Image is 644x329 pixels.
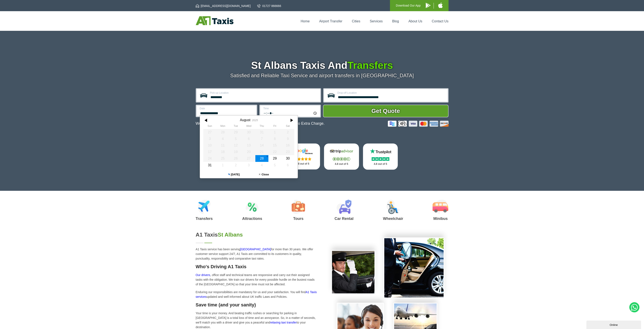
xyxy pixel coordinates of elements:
[426,3,430,8] img: A1 Taxis Android App
[347,60,393,71] span: Transfers
[210,92,318,94] label: Pick-up Location
[432,19,448,23] a: Contact Us
[216,142,229,149] div: 11 August 2025
[392,19,399,23] a: Blog
[196,273,210,277] a: Our drivers
[323,105,449,117] button: Get Quote
[242,217,262,221] h3: Attractions
[216,129,229,135] div: 28 July 2025
[242,162,255,168] div: 03 September 2025
[335,217,353,221] h3: Car Rental
[196,290,317,299] p: Enduring our responsibilities are mandatory for us and your satisfaction. You will find updated a...
[196,290,317,298] a: A1 Taxis services
[196,302,317,308] h3: Save time (and your sanity)
[203,149,216,155] div: 17 August 2025
[438,3,443,8] img: A1 Taxis iPhone App
[281,129,294,135] div: 02 August 2025
[203,162,216,168] div: 31 August 2025
[242,129,255,135] div: 30 July 2025
[203,142,216,149] div: 10 August 2025
[249,171,279,178] button: Close
[229,149,242,155] div: 19 August 2025
[246,200,258,214] img: Attractions
[352,19,360,23] a: Cities
[240,248,271,251] a: [GEOGRAPHIC_DATA]
[586,320,642,329] iframe: chat widget
[216,162,229,168] div: 01 September 2025
[370,19,383,23] a: Services
[216,155,229,162] div: 25 August 2025
[383,217,403,221] h3: Wheelchair
[292,200,305,214] img: Tours
[396,3,421,8] p: Download Our App
[255,162,268,168] div: 04 September 2025
[203,129,216,135] div: 27 July 2025
[290,148,315,154] img: Google
[216,149,229,155] div: 18 August 2025
[255,155,268,162] div: 28 August 2025
[281,155,294,162] div: 30 August 2025
[281,125,294,129] th: Saturday
[196,273,317,287] p: , office staff and technical teams are responsive and carry out their assigned tasks with the obl...
[242,149,255,155] div: 20 August 2025
[268,125,281,129] th: Friday
[263,107,317,110] label: Time
[268,149,281,155] div: 22 August 2025
[281,162,294,168] div: 06 September 2025
[218,232,243,238] span: St Albans
[257,4,281,8] a: 01727 866666
[200,107,254,110] label: Date
[290,161,315,167] p: 4.8 out of 5
[292,217,305,221] h3: Tours
[268,162,281,168] div: 05 September 2025
[196,73,449,79] p: Satisfied and Reliable Taxi Service and airport transfers in [GEOGRAPHIC_DATA]
[285,144,320,169] a: Google Stars 4.8 out of 5
[386,200,400,214] img: Wheelchair
[229,129,242,135] div: 29 July 2025
[216,135,229,142] div: 04 August 2025
[268,142,281,149] div: 15 August 2025
[333,157,350,161] img: Stars
[229,155,242,162] div: 26 August 2025
[203,125,216,129] th: Sunday
[281,135,294,142] div: 09 August 2025
[229,142,242,149] div: 12 August 2025
[281,142,294,149] div: 16 August 2025
[301,19,310,23] a: Home
[276,121,324,126] span: The Car at No Extra Charge.
[372,157,389,161] img: Stars
[268,155,281,162] div: 29 August 2025
[255,125,268,129] th: Thursday
[196,60,449,70] h1: St Albans Taxis And
[319,19,342,23] a: Airport Transfer
[252,119,258,122] div: 2025
[198,200,211,214] img: Airport Transfers
[388,121,449,127] img: Credit And Debit Cards
[242,125,255,129] th: Wednesday
[268,129,281,135] div: 01 August 2025
[324,144,359,170] a: Tripadvisor Stars 4.8 out of 5
[270,321,297,324] a: relaxing taxi transfer
[432,217,448,221] h3: Minibus
[196,121,325,126] p: We Now Accept Card & Contactless Payment In
[255,129,268,135] div: 31 July 2025
[196,247,317,261] p: A1 Taxis service has been serving for more than 30 years. We offer customer service support 24/7,...
[196,217,213,221] h3: Transfers
[329,148,354,154] img: Tripadvisor
[242,142,255,149] div: 13 August 2025
[255,135,268,142] div: 07 August 2025
[329,161,354,167] p: 4.8 out of 5
[363,144,398,170] a: Trustpilot Stars 4.8 out of 5
[294,157,311,161] img: Stars
[268,135,281,142] div: 08 August 2025
[432,200,448,214] img: Minibus
[219,171,249,178] button: [DATE]
[368,148,393,154] img: Trustpilot
[337,92,445,94] label: Drop-off Location
[203,135,216,142] div: 03 August 2025
[196,264,317,269] h3: Who's Driving A1 Taxis
[196,232,317,238] h2: A1 Taxis
[242,135,255,142] div: 06 August 2025
[203,155,216,162] div: 24 August 2025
